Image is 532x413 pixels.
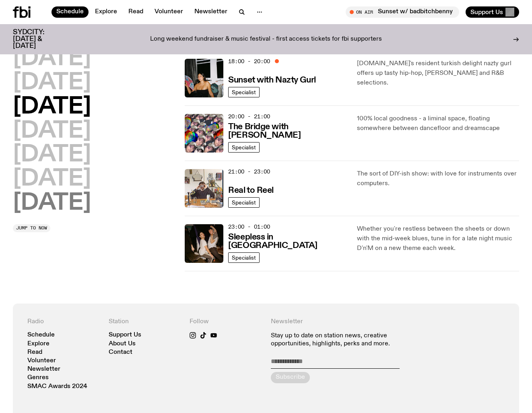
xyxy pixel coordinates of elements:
[27,358,56,364] a: Volunteer
[150,36,382,43] p: Long weekend fundraiser & music festival - first access tickets for fbi supporters
[271,372,310,383] button: Subscribe
[13,72,91,94] button: [DATE]
[228,121,347,140] a: The Bridge with [PERSON_NAME]
[27,318,99,326] h4: Radio
[13,47,91,70] button: [DATE]
[228,186,274,195] h3: Real to Reel
[27,384,87,390] a: SMAC Awards 2024
[228,74,315,85] a: Sunset with Nazty Gurl
[228,142,260,153] a: Specialist
[228,123,347,140] h3: The Bridge with [PERSON_NAME]
[228,185,274,195] a: Real to Reel
[185,224,223,263] img: Marcus Whale is on the left, bent to his knees and arching back with a gleeful look his face He i...
[27,332,55,338] a: Schedule
[357,224,519,253] p: Whether you're restless between the sheets or down with the mid-week blues, tune in for a late ni...
[357,59,519,88] p: [DOMAIN_NAME]'s resident turkish delight nazty gurl offers up tasty hip-hop, [PERSON_NAME] and R&...
[190,318,261,326] h4: Follow
[13,192,91,215] button: [DATE]
[232,199,256,205] span: Specialist
[232,254,256,260] span: Specialist
[13,96,91,118] button: [DATE]
[228,168,270,176] span: 21:00 - 23:00
[27,349,42,355] a: Read
[228,58,270,65] span: 18:00 - 20:00
[109,341,136,347] a: About Us
[13,144,91,166] button: [DATE]
[271,332,423,347] p: Stay up to date on station news, creative opportunities, highlights, perks and more.
[13,168,91,190] button: [DATE]
[13,120,91,142] button: [DATE]
[27,341,49,347] a: Explore
[228,233,347,250] h3: Sleepless in [GEOGRAPHIC_DATA]
[470,8,503,16] span: Support Us
[466,6,519,18] button: Support Us
[232,89,256,95] span: Specialist
[185,169,223,208] img: Jasper Craig Adams holds a vintage camera to his eye, obscuring his face. He is wearing a grey ju...
[27,375,49,381] a: Genres
[150,6,188,18] a: Volunteer
[271,318,423,326] h4: Newsletter
[228,76,315,85] h3: Sunset with Nazty Gurl
[228,113,270,120] span: 20:00 - 21:00
[346,6,459,18] button: On AirSunset w/ badbitchbenny
[16,226,47,230] span: Jump to now
[228,252,260,263] a: Specialist
[228,223,270,231] span: 23:00 - 01:00
[228,197,260,208] a: Specialist
[13,29,64,50] h3: SYDCITY: [DATE] & [DATE]
[228,231,347,250] a: Sleepless in [GEOGRAPHIC_DATA]
[232,144,256,150] span: Specialist
[190,6,232,18] a: Newsletter
[357,114,519,133] p: 100% local goodness - a liminal space, floating somewhere between dancefloor and dreamscape
[13,224,50,232] button: Jump to now
[109,318,180,326] h4: Station
[109,332,141,338] a: Support Us
[109,349,132,355] a: Contact
[27,366,60,372] a: Newsletter
[228,87,260,97] a: Specialist
[90,6,122,18] a: Explore
[52,6,89,18] a: Schedule
[357,169,519,188] p: The sort of DIY-ish show: with love for instruments over computers.
[124,6,148,18] a: Read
